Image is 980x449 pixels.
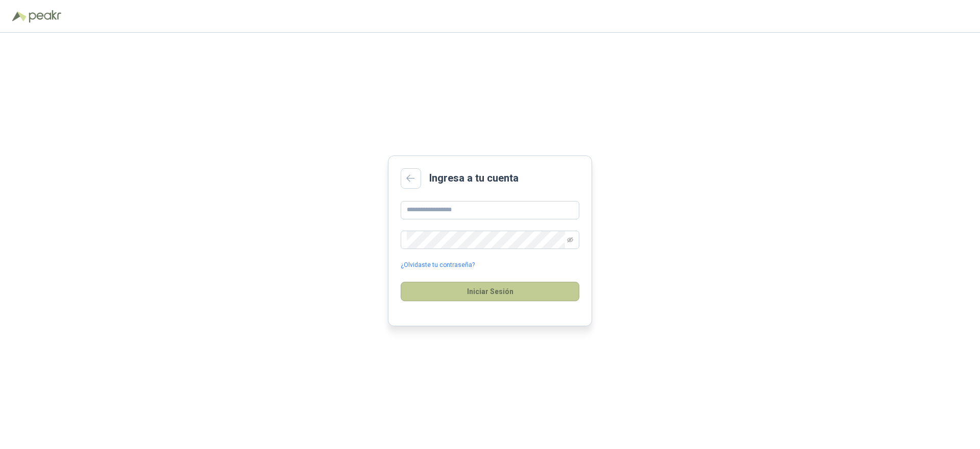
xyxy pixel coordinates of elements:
[401,260,475,270] a: ¿Olvidaste tu contraseña?
[12,11,27,21] img: Logo
[29,10,61,23] img: Peakr
[401,282,579,301] button: Iniciar Sesión
[429,170,519,186] h2: Ingresa a tu cuenta
[567,237,573,243] span: eye-invisible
